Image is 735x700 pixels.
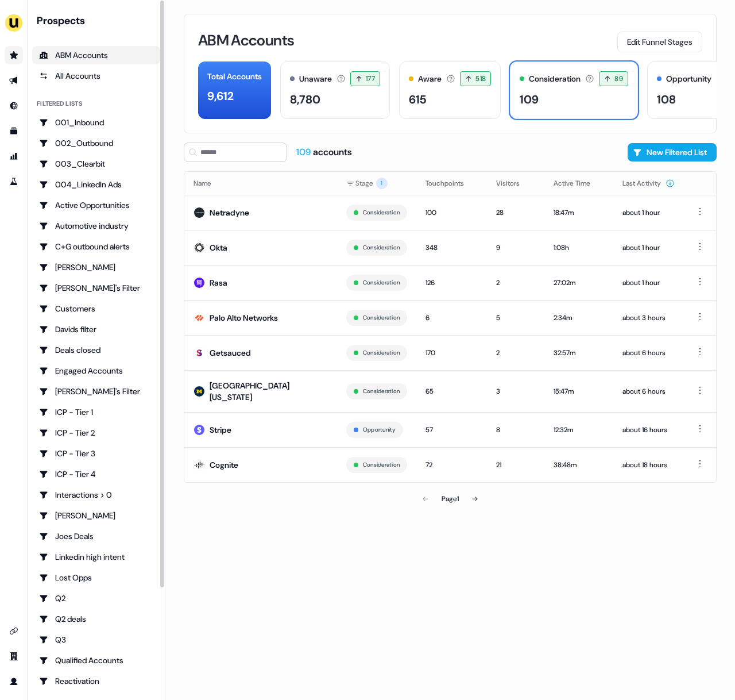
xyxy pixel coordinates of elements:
div: Active Opportunities [39,199,153,211]
div: Q2 deals [39,613,153,625]
div: about 1 hour [622,207,675,218]
a: Go to attribution [5,147,23,166]
button: Consideration [363,313,400,323]
div: Rasa [210,277,227,289]
a: Go to Q2 [32,589,160,607]
div: about 6 hours [622,386,675,397]
a: Go to Charlotte Stone [32,258,160,276]
a: Go to Lost Opps [32,568,160,587]
div: ICP - Tier 1 [39,406,153,418]
div: 170 [425,347,478,359]
a: Go to Linkedin high intent [32,548,160,566]
div: 001_Inbound [39,117,153,128]
h3: ABM Accounts [198,33,294,48]
a: Go to Geneviève's Filter [32,382,160,401]
div: about 16 hours [622,424,675,436]
div: Okta [210,242,227,253]
div: Opportunity [666,73,711,85]
a: Go to Automotive industry [32,217,160,235]
div: [PERSON_NAME] [39,261,153,273]
div: 9,612 [207,87,234,105]
div: 21 [496,459,535,471]
span: 89 [614,73,623,84]
div: ICP - Tier 4 [39,468,153,480]
div: Netradyne [210,207,249,218]
div: 126 [425,277,478,289]
a: Go to outbound experience [5,71,23,90]
div: Q3 [39,634,153,645]
div: 2 [496,277,535,289]
button: Active Time [554,173,604,194]
div: Total Accounts [207,71,262,83]
div: 15:47m [554,386,604,397]
button: Consideration [363,207,400,218]
div: [PERSON_NAME] [39,510,153,521]
a: All accounts [32,67,160,85]
a: Go to JJ Deals [32,506,160,525]
div: 2 [496,347,535,359]
div: Palo Alto Networks [210,312,278,324]
div: Filtered lists [37,99,82,109]
a: Go to Engaged Accounts [32,361,160,380]
button: Edit Funnel Stages [617,32,702,52]
button: Consideration [363,278,400,288]
a: Go to ICP - Tier 3 [32,444,160,463]
button: Touchpoints [425,173,478,194]
a: Go to prospects [5,46,23,64]
span: 518 [475,73,486,84]
div: C+G outbound alerts [39,241,153,252]
a: Go to 001_Inbound [32,113,160,132]
a: Go to team [5,647,23,666]
a: Go to templates [5,122,23,140]
div: 6 [425,312,478,324]
button: Consideration [363,348,400,358]
div: 12:32m [554,424,604,436]
div: about 1 hour [622,277,675,289]
button: Last Activity [622,173,675,194]
div: Consideration [529,73,581,85]
span: 109 [296,146,313,158]
div: 003_Clearbit [39,158,153,170]
div: Deals closed [39,344,153,356]
div: 38:48m [554,459,604,471]
div: Q2 [39,593,153,604]
th: Name [184,172,337,195]
a: Go to Reactivation [32,672,160,690]
a: Go to integrations [5,622,23,640]
a: Go to Inbound [5,97,23,115]
span: 1 [376,178,388,189]
div: Lost Opps [39,572,153,583]
div: 109 [520,91,539,108]
div: 100 [425,207,478,218]
div: Getsauced [210,347,251,359]
a: Go to 004_LinkedIn Ads [32,175,160,194]
a: Go to experiments [5,172,23,191]
a: Go to Active Opportunities [32,196,160,214]
a: Go to 003_Clearbit [32,155,160,173]
div: [GEOGRAPHIC_DATA][US_STATE] [210,380,328,403]
a: Go to 002_Outbound [32,134,160,152]
div: Reactivation [39,675,153,687]
div: Stage [346,178,407,189]
a: Go to Joes Deals [32,527,160,545]
button: Consideration [363,386,400,397]
div: 108 [657,91,676,108]
div: about 1 hour [622,242,675,253]
div: 27:02m [554,277,604,289]
div: accounts [296,146,352,159]
a: Go to profile [5,672,23,691]
div: 8 [496,424,535,436]
div: Joes Deals [39,530,153,542]
div: [PERSON_NAME]'s Filter [39,282,153,294]
div: about 6 hours [622,347,675,359]
a: Go to ICP - Tier 2 [32,424,160,442]
div: 72 [425,459,478,471]
a: Go to ICP - Tier 1 [32,403,160,421]
a: Go to Qualified Accounts [32,651,160,670]
div: Cognite [210,459,238,471]
div: Engaged Accounts [39,365,153,376]
div: Qualified Accounts [39,655,153,666]
div: 18:47m [554,207,604,218]
a: Go to Deals closed [32,341,160,359]
div: Customers [39,303,153,314]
